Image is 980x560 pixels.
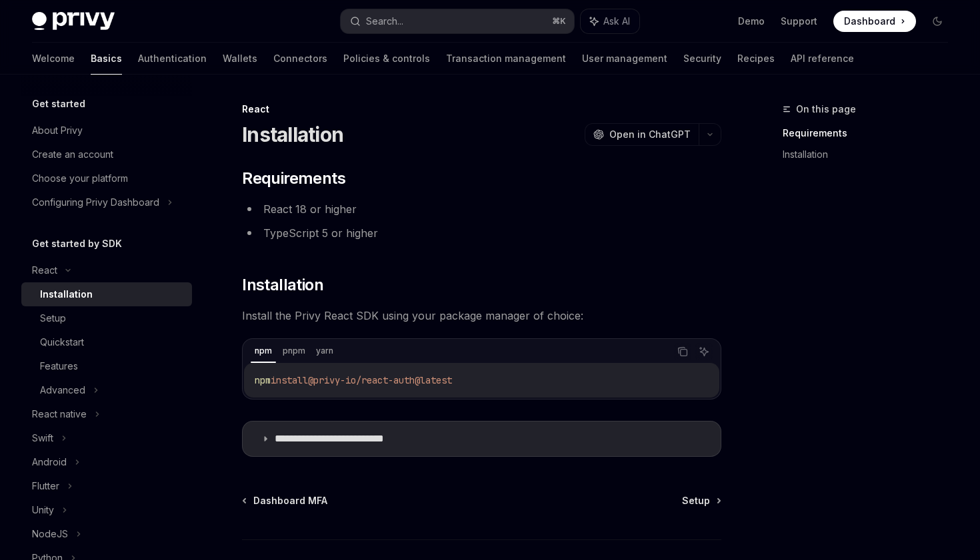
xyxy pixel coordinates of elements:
[242,274,323,296] span: Installation
[242,123,343,146] h1: Installation
[603,15,630,28] span: Ask AI
[32,170,128,186] div: Choose your platform
[341,9,573,33] button: Search...⌘K
[243,494,327,507] a: Dashboard MFA
[242,200,721,218] li: React 18 or higher
[791,43,854,75] a: API reference
[21,142,192,166] a: Create an account
[32,12,115,31] img: dark logo
[796,101,856,117] span: On this page
[242,224,721,242] li: TypeScript 5 or higher
[242,168,345,189] span: Requirements
[32,236,122,252] h5: Get started by SDK
[223,43,257,75] a: Wallets
[581,9,639,33] button: Ask AI
[21,354,192,378] a: Features
[21,166,192,190] a: Choose your platform
[32,43,75,75] a: Welcome
[552,16,566,27] span: ⌘ K
[279,343,309,359] div: pnpm
[682,494,710,507] span: Setup
[366,13,403,29] div: Search...
[251,343,276,359] div: npm
[40,286,93,302] div: Installation
[32,96,85,112] h5: Get started
[32,526,68,542] div: NodeJS
[40,310,66,326] div: Setup
[738,15,765,28] a: Demo
[781,15,817,28] a: Support
[21,282,192,306] a: Installation
[242,103,721,116] div: React
[32,123,83,139] div: About Privy
[32,478,59,494] div: Flutter
[271,374,308,386] span: install
[21,119,192,142] a: About Privy
[674,343,691,360] button: Copy the contents from the code block
[242,306,721,325] span: Install the Privy React SDK using your package manager of choice:
[312,343,337,359] div: yarn
[32,406,87,422] div: React native
[21,330,192,354] a: Quickstart
[833,11,916,32] a: Dashboard
[343,43,430,75] a: Policies & controls
[695,343,713,360] button: Ask AI
[91,43,122,75] a: Basics
[40,334,84,350] div: Quickstart
[273,43,327,75] a: Connectors
[585,123,699,146] button: Open in ChatGPT
[737,43,775,75] a: Recipes
[682,494,720,507] a: Setup
[138,43,207,75] a: Authentication
[255,374,271,386] span: npm
[844,15,895,28] span: Dashboard
[32,454,67,470] div: Android
[683,43,721,75] a: Security
[32,146,113,162] div: Create an account
[253,494,327,507] span: Dashboard MFA
[609,128,691,141] span: Open in ChatGPT
[927,11,948,32] button: Toggle dark mode
[40,358,78,374] div: Features
[783,144,959,165] a: Installation
[32,430,53,446] div: Swift
[446,43,566,75] a: Transaction management
[40,382,85,398] div: Advanced
[32,194,159,210] div: Configuring Privy Dashboard
[308,374,452,386] span: @privy-io/react-auth@latest
[21,306,192,330] a: Setup
[783,123,959,144] a: Requirements
[32,262,57,278] div: React
[32,502,54,518] div: Unity
[582,43,667,75] a: User management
